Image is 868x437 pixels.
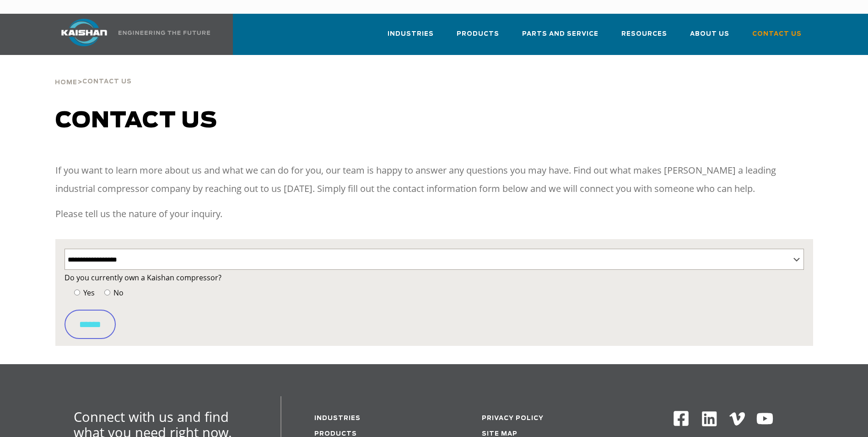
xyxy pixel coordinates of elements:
[673,410,690,427] img: Facebook
[522,29,598,39] span: Parts and Service
[457,29,499,39] span: Products
[112,288,124,298] span: No
[752,22,802,53] a: Contact Us
[55,161,813,198] p: If you want to learn more about us and what we can do for you, our team is happy to answer any qu...
[729,412,745,426] img: Vimeo
[621,22,667,53] a: Resources
[55,80,77,86] span: Home
[55,55,132,90] div: >
[50,14,212,55] a: Kaishan USA
[119,31,210,35] img: Engineering the future
[756,410,774,428] img: Youtube
[388,29,434,39] span: Industries
[621,29,667,39] span: Resources
[74,290,80,295] input: Yes
[50,19,119,46] img: kaishan logo
[55,205,813,223] p: Please tell us the nature of your inquiry.
[388,22,434,53] a: Industries
[65,271,804,284] label: Do you currently own a Kaishan compressor?
[690,22,729,53] a: About Us
[314,431,357,437] a: Products
[82,79,132,85] span: Contact Us
[55,78,77,86] a: Home
[314,415,361,421] a: Industries
[752,29,802,39] span: Contact Us
[482,415,544,421] a: Privacy Policy
[522,22,598,53] a: Parts and Service
[457,22,499,53] a: Products
[81,288,95,298] span: Yes
[690,29,729,39] span: About Us
[701,410,718,428] img: Linkedin
[482,431,518,437] a: Site Map
[55,110,217,132] span: Contact us
[65,271,804,339] form: Contact form
[104,290,110,295] input: No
